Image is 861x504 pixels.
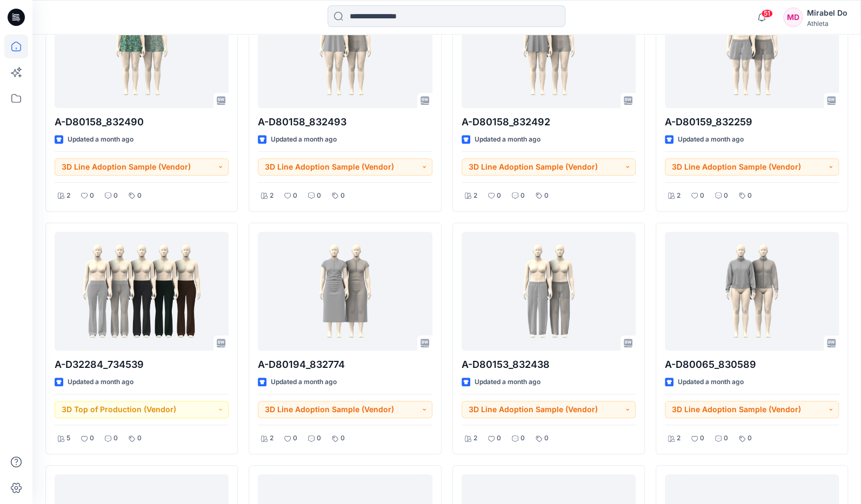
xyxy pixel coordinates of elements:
p: 0 [293,433,297,444]
a: A-D80065_830589 [665,232,839,351]
p: 0 [317,433,321,444]
a: A-D80153_832438 [462,232,636,351]
p: 0 [700,433,704,444]
div: Mirabel Do [807,6,847,19]
a: A-D80194_832774 [258,232,432,351]
p: Updated a month ago [475,377,540,388]
p: 2 [677,433,680,444]
p: A-D80153_832438 [462,357,636,372]
p: 0 [520,190,525,201]
p: A-D80065_830589 [665,357,839,372]
p: 0 [544,190,549,201]
p: 0 [114,433,118,444]
a: A-D32284_734539 [55,232,229,351]
p: 0 [747,190,752,201]
p: 2 [677,190,680,201]
p: A-D32284_734539 [55,357,229,372]
p: 0 [724,190,728,201]
p: 0 [544,433,549,444]
p: 2 [270,433,273,444]
p: 0 [90,190,94,201]
p: 0 [747,433,752,444]
p: A-D80158_832490 [55,115,229,130]
p: Updated a month ago [678,134,744,145]
p: A-D80159_832259 [665,115,839,130]
p: 0 [497,433,501,444]
p: 2 [66,190,70,201]
p: Updated a month ago [678,377,744,388]
p: 0 [724,433,728,444]
p: 5 [66,433,70,444]
p: 0 [114,190,118,201]
p: 0 [137,190,142,201]
div: Athleta [807,19,847,28]
p: A-D80158_832493 [258,115,432,130]
p: 2 [473,190,477,201]
p: 0 [341,433,345,444]
div: MD [783,8,803,27]
p: 0 [317,190,321,201]
p: 2 [473,433,477,444]
p: 0 [293,190,297,201]
p: 0 [341,190,345,201]
p: 2 [270,190,273,201]
p: Updated a month ago [68,134,134,145]
p: 0 [90,433,94,444]
p: A-D80194_832774 [258,357,432,372]
p: Updated a month ago [271,134,337,145]
p: 0 [700,190,704,201]
p: Updated a month ago [68,377,134,388]
p: A-D80158_832492 [462,115,636,130]
p: Updated a month ago [475,134,540,145]
p: 0 [137,433,142,444]
p: Updated a month ago [271,377,337,388]
p: 0 [497,190,501,201]
span: 51 [761,9,773,18]
p: 0 [520,433,525,444]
